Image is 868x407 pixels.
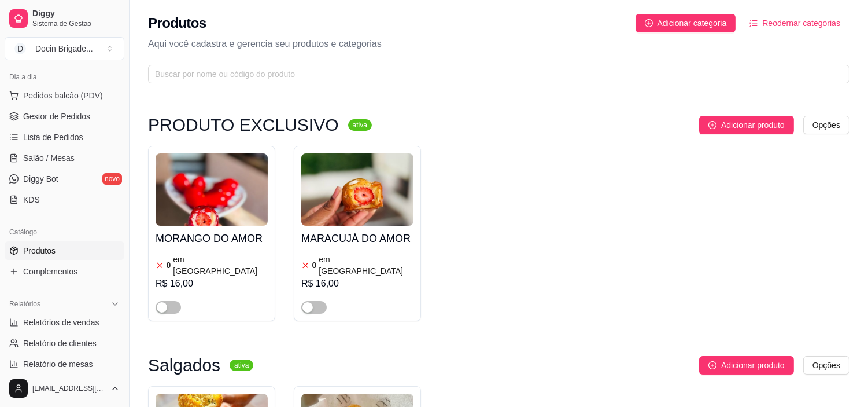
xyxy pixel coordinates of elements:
[23,245,56,256] span: Produtos
[699,356,794,375] button: Adicionar produto
[167,259,171,271] article: 0
[155,68,833,80] input: Buscar por nome ou código do produto
[23,317,99,328] span: Relatórios de vendas
[803,356,849,375] button: Opções
[699,116,794,134] button: Adicionar produto
[35,43,93,54] div: Docin Brigade ...
[156,277,268,291] div: R$ 16,00
[5,355,124,373] a: Relatório de mesas
[23,358,93,370] span: Relatório de mesas
[32,9,120,19] span: Diggy
[5,375,124,402] button: [EMAIL_ADDRESS][DOMAIN_NAME]
[5,334,124,353] a: Relatório de clientes
[32,384,106,393] span: [EMAIL_ADDRESS][DOMAIN_NAME]
[740,14,849,32] button: Reodernar categorias
[5,223,124,241] div: Catálogo
[636,14,736,32] button: Adicionar categoria
[23,266,77,277] span: Complementos
[312,259,317,271] article: 0
[23,111,90,122] span: Gestor de Pedidos
[23,152,75,164] span: Salão / Mesas
[301,153,413,226] img: product-image
[708,121,716,129] span: plus-circle
[5,241,124,260] a: Produtos
[173,254,268,277] article: em [GEOGRAPHIC_DATA]
[5,262,124,281] a: Complementos
[5,37,124,60] button: Select a team
[5,107,124,126] a: Gestor de Pedidos
[319,254,413,277] article: em [GEOGRAPHIC_DATA]
[148,14,206,32] h2: Produtos
[148,118,339,132] h3: PRODUTO EXCLUSIVO
[812,119,840,131] span: Opções
[5,128,124,146] a: Lista de Pedidos
[348,119,372,131] sup: ativa
[301,230,413,247] h4: MARACUJÁ DO AMOR
[721,119,785,131] span: Adicionar produto
[5,190,124,209] a: KDS
[32,19,120,28] span: Sistema de Gestão
[5,5,124,32] a: DiggySistema de Gestão
[803,116,849,134] button: Opções
[23,173,58,185] span: Diggy Bot
[148,358,220,372] h3: Salgados
[23,194,40,206] span: KDS
[23,90,103,101] span: Pedidos balcão (PDV)
[23,131,83,143] span: Lista de Pedidos
[721,359,785,372] span: Adicionar produto
[9,299,40,309] span: Relatórios
[5,170,124,188] a: Diggy Botnovo
[23,338,97,349] span: Relatório de clientes
[5,68,124,86] div: Dia a dia
[14,43,26,54] span: D
[708,361,716,369] span: plus-circle
[812,359,840,372] span: Opções
[301,277,413,291] div: R$ 16,00
[156,230,268,247] h4: MORANGO DO AMOR
[762,17,840,30] span: Reodernar categorias
[148,37,849,51] p: Aqui você cadastra e gerencia seu produtos e categorias
[156,153,268,226] img: product-image
[5,313,124,332] a: Relatórios de vendas
[5,149,124,167] a: Salão / Mesas
[658,17,727,30] span: Adicionar categoria
[5,86,124,105] button: Pedidos balcão (PDV)
[645,19,653,27] span: plus-circle
[230,360,253,371] sup: ativa
[749,19,758,27] span: ordered-list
